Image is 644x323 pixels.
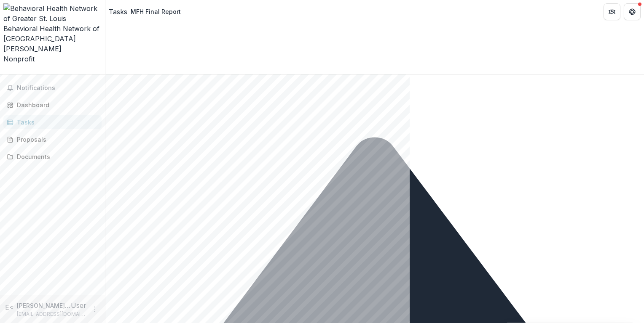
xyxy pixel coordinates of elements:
button: Get Help [624,3,641,20]
div: Proposals [17,135,95,144]
div: Documents [17,152,95,161]
a: Tasks [109,7,127,17]
div: MFH Final Report [131,7,181,16]
button: More [90,304,100,314]
a: Dashboard [3,98,102,112]
a: Documents [3,150,102,164]
div: Tasks [17,118,95,127]
p: [EMAIL_ADDRESS][DOMAIN_NAME] [17,310,86,318]
p: [PERSON_NAME] <[EMAIL_ADDRESS][DOMAIN_NAME]> [17,301,71,310]
div: Behavioral Health Network of [GEOGRAPHIC_DATA][PERSON_NAME] [3,24,102,54]
div: Dashboard [17,101,95,109]
img: Behavioral Health Network of Greater St. Louis [3,3,102,24]
button: Notifications [3,81,102,95]
nav: breadcrumb [109,5,184,18]
button: Partners [604,3,620,20]
span: Nonprofit [3,55,35,63]
a: Proposals [3,132,102,146]
a: Tasks [3,115,102,129]
span: Notifications [17,85,98,92]
p: User [71,300,86,310]
div: Elizabeth Gebhart <egebhart@bhnstl.org> [5,302,13,312]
